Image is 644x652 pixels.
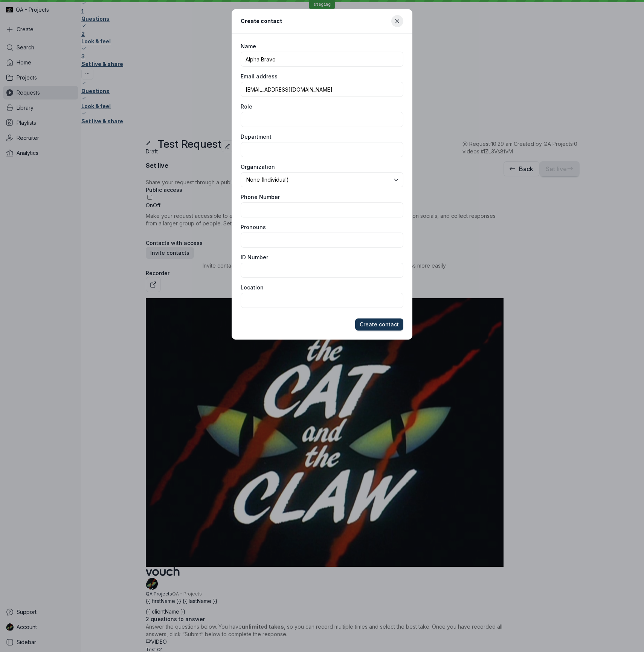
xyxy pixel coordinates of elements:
span: Pronouns [241,223,266,231]
span: Organization [241,163,275,171]
span: Email address [241,73,278,80]
button: Create contact [355,318,403,331]
span: Name [241,43,256,50]
span: Location [241,284,264,291]
span: Phone Number [241,193,280,201]
span: ID Number [241,254,268,261]
h1: Create contact [241,17,282,25]
span: Department [241,133,272,141]
span: Create contact [360,321,399,328]
span: Role [241,103,252,110]
button: Close modal [391,15,403,27]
